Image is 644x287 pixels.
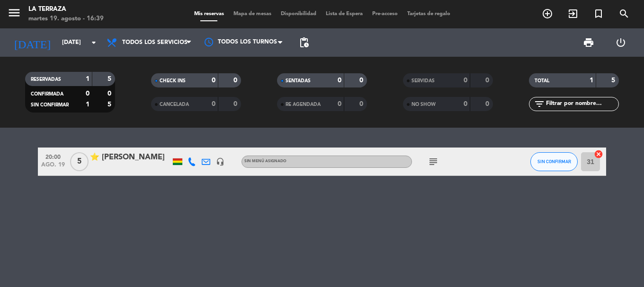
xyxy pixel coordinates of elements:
[189,11,229,17] span: Mis reservas
[338,77,341,84] strong: 0
[542,8,553,19] i: add_circle_outline
[122,39,188,46] span: Todos los servicios
[537,159,571,164] span: SIN CONFIRMAR
[485,77,491,84] strong: 0
[7,6,21,23] button: menu
[411,102,436,107] span: NO SHOW
[594,149,603,159] i: cancel
[229,11,276,17] span: Mapa de mesas
[534,98,545,110] i: filter_list
[615,37,626,48] i: power_settings_new
[70,152,89,171] span: 5
[593,8,604,19] i: turned_in_not
[583,37,594,48] span: print
[485,101,491,107] strong: 0
[7,32,57,53] i: [DATE]
[41,162,65,173] span: ago. 19
[367,11,402,17] span: Pre-acceso
[233,77,239,84] strong: 0
[107,101,113,108] strong: 5
[567,8,579,19] i: exit_to_app
[212,77,215,84] strong: 0
[298,37,310,48] span: pending_actions
[321,11,367,17] span: Lista de Espera
[535,78,549,83] span: TOTAL
[160,102,189,107] span: CANCELADA
[464,77,467,84] strong: 0
[216,157,224,166] i: headset_mic
[338,101,341,107] strong: 0
[244,159,286,163] span: Sin menú asignado
[88,37,99,48] i: arrow_drop_down
[31,77,61,82] span: RESERVADAS
[286,78,311,83] span: SENTADAS
[359,101,365,107] strong: 0
[28,14,104,24] div: martes 19. agosto - 16:39
[31,92,63,96] span: CONFIRMADA
[233,101,239,107] strong: 0
[276,11,321,17] span: Disponibilidad
[86,76,89,82] strong: 1
[160,78,186,83] span: CHECK INS
[7,6,21,20] i: menu
[530,152,578,171] button: SIN CONFIRMAR
[545,99,618,109] input: Filtrar por nombre...
[402,11,455,17] span: Tarjetas de regalo
[605,28,637,57] div: LOG OUT
[611,77,617,84] strong: 5
[411,78,435,83] span: SERVIDAS
[428,156,439,167] i: subject
[86,101,89,108] strong: 1
[590,77,593,84] strong: 1
[107,90,113,97] strong: 0
[90,151,170,164] div: ⭐ [PERSON_NAME]
[107,76,113,82] strong: 5
[359,77,365,84] strong: 0
[31,103,69,107] span: SIN CONFIRMAR
[86,90,89,97] strong: 0
[212,101,215,107] strong: 0
[28,5,104,14] div: La Terraza
[464,101,467,107] strong: 0
[41,151,65,162] span: 20:00
[618,8,630,19] i: search
[286,102,321,107] span: RE AGENDADA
